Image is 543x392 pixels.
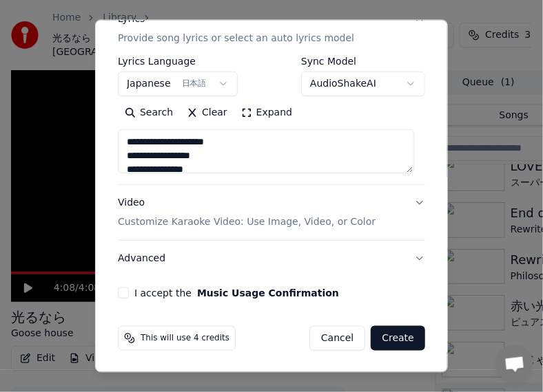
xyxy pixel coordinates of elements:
[371,325,425,350] button: Create
[118,240,425,276] button: Advanced
[197,287,339,297] button: I accept the
[118,184,425,239] button: VideoCustomize Karaoke Video: Use Image, Video, or Color
[180,101,234,123] button: Clear
[141,332,229,343] span: This will use 4 credits
[118,1,425,56] button: LyricsProvide song lyrics or select an auto lyrics model
[118,56,425,184] div: LyricsProvide song lyrics or select an auto lyrics model
[118,101,180,123] button: Search
[309,325,365,350] button: Cancel
[118,31,354,45] p: Provide song lyrics or select an auto lyrics model
[118,56,238,65] label: Lyrics Language
[234,101,299,123] button: Expand
[134,287,339,297] label: I accept the
[301,56,425,65] label: Sync Model
[118,215,376,228] p: Customize Karaoke Video: Use Image, Video, or Color
[118,195,376,228] div: Video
